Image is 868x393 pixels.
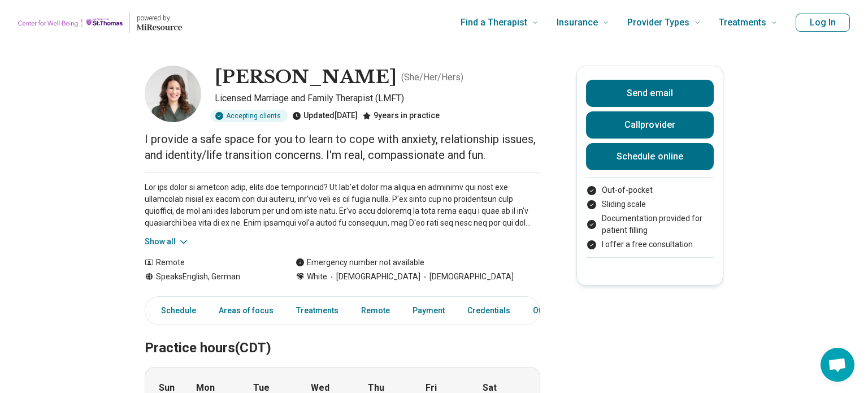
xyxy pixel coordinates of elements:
[212,299,280,322] a: Areas of focus
[420,271,514,283] span: [DEMOGRAPHIC_DATA]
[526,299,567,322] a: Other
[586,184,714,251] ul: Payment options
[145,131,540,163] p: I provide a safe space for you to learn to cope with anxiety, relationship issues, and identity/l...
[210,110,288,122] div: Accepting clients
[362,110,440,122] div: 9 years in practice
[145,312,540,358] h2: Practice hours (CDT)
[586,213,714,236] li: Documentation provided for patient filling
[145,271,273,283] div: Speaks English, German
[145,66,201,122] img: Anna Savelsberg, Licensed Marriage and Family Therapist (LMFT)
[586,80,714,107] button: Send email
[289,299,345,322] a: Treatments
[586,239,714,251] li: I offer a free consultation
[292,110,358,122] div: Updated [DATE]
[307,271,327,283] span: White
[18,5,182,41] a: Home page
[461,299,517,322] a: Credentials
[147,299,203,322] a: Schedule
[461,15,527,31] span: Find a Therapist
[796,14,850,32] button: Log In
[401,71,463,84] p: ( She/Her/Hers )
[627,15,689,31] span: Provider Types
[215,66,397,89] h1: [PERSON_NAME]
[586,198,714,210] li: Sliding scale
[137,14,182,23] p: powered by
[215,92,540,105] p: Licensed Marriage and Family Therapist (LMFT)
[145,257,273,269] div: Remote
[719,15,766,31] span: Treatments
[145,182,540,229] p: Lor ips dolor si ametcon adip, elits doe temporincid? Ut lab'et dolor ma aliqua en adminimv qui n...
[354,299,397,322] a: Remote
[406,299,452,322] a: Payment
[586,184,714,196] li: Out-of-pocket
[557,15,598,31] span: Insurance
[327,271,420,283] span: [DEMOGRAPHIC_DATA]
[296,257,424,269] div: Emergency number not available
[586,143,714,170] a: Schedule online
[821,348,854,382] div: Open chat
[586,111,714,139] button: Callprovider
[145,236,189,248] button: Show all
